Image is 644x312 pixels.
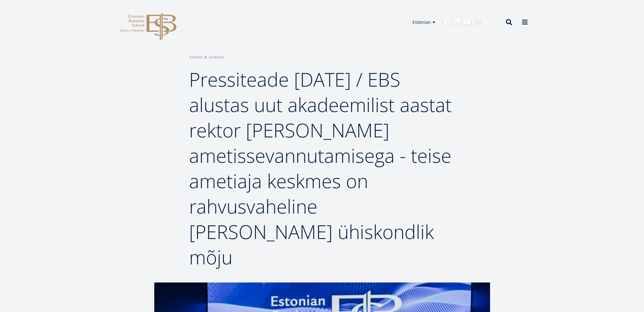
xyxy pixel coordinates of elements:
[209,54,223,60] a: Uudised
[445,19,451,25] a: Facebook
[189,54,202,60] a: Avaleht
[474,19,481,25] a: Instagram
[464,19,471,25] a: Youtube
[454,19,461,25] a: Linkedin
[189,66,452,270] span: Pressiteade [DATE] / EBS alustas uut akadeemilist aastat rektor [PERSON_NAME] ametissevannutamise...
